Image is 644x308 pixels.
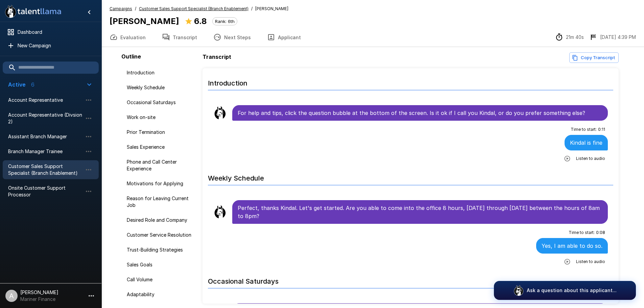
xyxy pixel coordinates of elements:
span: Phone and Call Center Experience [127,159,194,172]
span: Introduction [127,69,194,76]
div: Phone and Call Center Experience [121,156,200,175]
div: Prior Termination [121,126,200,138]
p: 21m 40s [566,34,584,41]
img: logo_glasses@2x.png [513,285,524,296]
div: The time between starting and completing the interview [555,33,584,41]
span: Adaptability [127,291,194,298]
div: Sales Experience [121,141,200,153]
span: Customer Service Resolution [127,232,194,238]
span: / [135,5,136,12]
b: Outline [121,53,141,60]
button: Copy transcript [569,52,619,63]
span: Sales Goals [127,261,194,268]
span: Listen to audio [576,258,605,265]
button: Applicant [259,28,309,47]
b: 6.8 [194,16,207,26]
div: Call Volume [121,274,200,286]
span: Reason for Leaving Current Job [127,195,194,209]
div: Work on-site [121,111,200,123]
div: Sales Goals [121,259,200,271]
p: Kindal is fine [570,139,602,147]
span: Sales Experience [127,144,194,150]
button: Ask a question about this applicant... [494,281,636,300]
div: The date and time when the interview was completed [589,33,636,41]
div: Motivations for Applying [121,177,200,190]
span: Weekly Schedule [127,84,194,91]
span: Occasional Saturdays [127,99,194,106]
span: Work on-site [127,114,194,121]
span: Time to start : [569,229,595,236]
div: Reason for Leaving Current Job [121,192,200,211]
span: Trust-Building Strategies [127,246,194,253]
button: Transcript [154,28,205,47]
div: Desired Role and Company [121,214,200,226]
p: [DATE] 4:39 PM [600,34,636,41]
span: Listen to audio [576,155,605,162]
span: Time to start : [571,126,597,133]
span: 0 : 08 [596,229,605,236]
b: Transcript [202,53,231,60]
p: Yes, I am able to do so. [542,242,602,250]
div: Customer Service Resolution [121,229,200,241]
u: Customer Sales Support Specialist (Branch Enablement) [139,6,248,11]
b: [PERSON_NAME] [110,16,179,26]
img: llama_clean.png [213,106,227,120]
p: Perfect, thanks Kindal. Let's get started. Are you able to come into the office 8 hours, [DATE] t... [238,204,603,220]
p: For help and tips, click the question bubble at the bottom of the screen. Is it ok if I call you ... [238,109,603,117]
span: Motivations for Applying [127,180,194,187]
h6: Introduction [208,72,614,90]
h6: Occasional Saturdays [208,270,614,288]
button: Next Steps [205,28,259,47]
span: / [251,5,253,12]
div: Weekly Schedule [121,81,200,94]
div: Introduction [121,67,200,79]
div: Trust-Building Strategies [121,244,200,256]
button: Evaluation [101,28,154,47]
span: 0 : 11 [598,126,605,133]
h6: Weekly Schedule [208,167,614,185]
div: Adaptability [121,288,200,301]
p: Ask a question about this applicant... [527,287,617,294]
div: Occasional Saturdays [121,96,200,109]
img: llama_clean.png [213,205,227,219]
span: Prior Termination [127,129,194,136]
span: Call Volume [127,276,194,283]
u: Campaigns [110,6,132,11]
span: Rank: 6th [213,19,237,24]
span: Desired Role and Company [127,217,194,223]
span: [PERSON_NAME] [255,5,288,12]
